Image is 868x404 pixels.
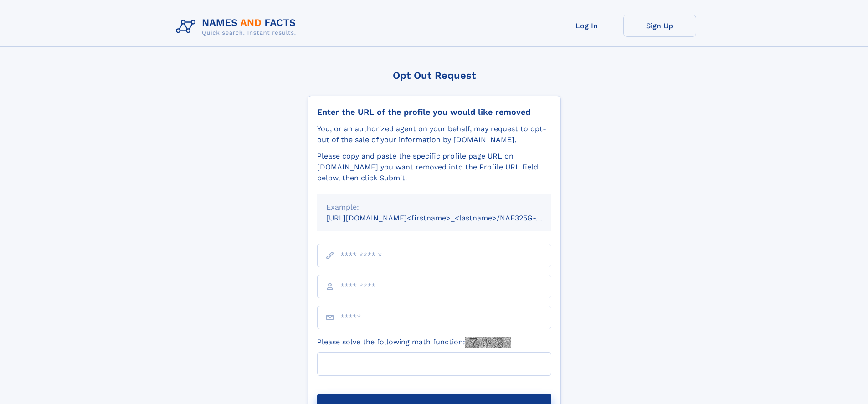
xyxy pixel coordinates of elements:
[317,337,511,348] label: Please solve the following math function:
[326,202,542,213] div: Example:
[172,15,303,39] img: Logo Names and Facts
[623,15,696,37] a: Sign Up
[317,151,551,184] div: Please copy and paste the specific profile page URL on [DOMAIN_NAME] you want removed into the Pr...
[550,15,623,37] a: Log In
[317,123,551,145] div: You, or an authorized agent on your behalf, may request to opt-out of the sale of your informatio...
[317,107,551,117] div: Enter the URL of the profile you would like removed
[308,70,561,81] div: Opt Out Request
[326,214,569,222] small: [URL][DOMAIN_NAME]<firstname>_<lastname>/NAF325G-xxxxxxxx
